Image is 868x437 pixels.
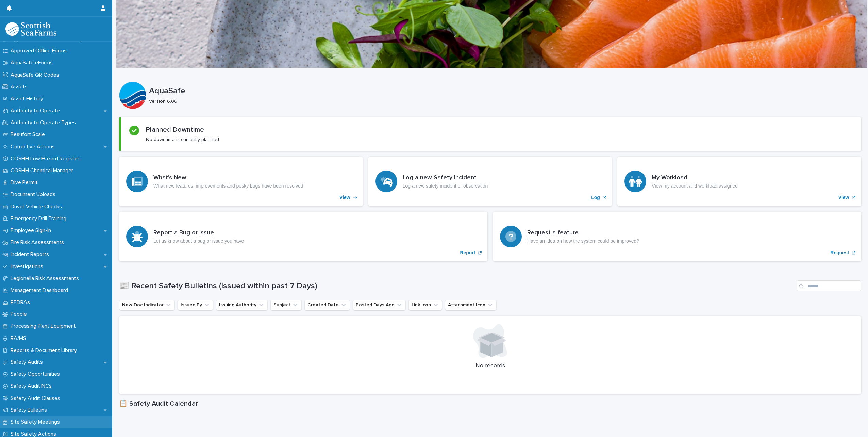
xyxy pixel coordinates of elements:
[8,144,60,150] p: Corrective Actions
[527,238,639,244] p: Have an idea on how the system could be improved?
[408,300,442,310] button: Link Icon
[153,183,303,189] p: What new features, improvements and pesky bugs have been resolved
[8,84,33,90] p: Assets
[8,251,54,258] p: Incident Reports
[8,191,61,198] p: Document Uploads
[8,239,69,246] p: Fire Risk Assessments
[838,195,849,200] p: View
[8,359,48,366] p: Safety Audits
[527,229,639,237] h3: Request a feature
[153,174,303,182] h3: What's New
[8,119,81,126] p: Authority to Operate Types
[8,72,65,78] p: AquaSafe QR Codes
[8,48,72,54] p: Approved Offline Forms
[797,280,861,291] input: Search
[493,212,861,261] a: Request
[445,300,497,310] button: Attachment Icon
[617,157,861,206] a: View
[8,156,85,162] p: COSHH Low Hazard Register
[146,136,219,143] p: No downtime is currently planned
[8,108,65,114] p: Authority to Operate
[178,300,213,310] button: Issued By
[8,204,67,210] p: Driver Vehicle Checks
[460,250,475,256] p: Report
[149,86,858,96] p: AquaSafe
[8,131,50,138] p: Beaufort Scale
[8,179,43,186] p: Dive Permit
[119,212,487,261] a: Report
[8,263,49,270] p: Investigations
[368,157,612,206] a: Log
[339,195,350,200] p: View
[353,300,406,310] button: Posted Days Ago
[8,227,56,234] p: Employee Sign-In
[403,183,488,189] p: Log a new safety incident or observation
[8,383,57,389] p: Safety Audit NCs
[216,300,268,310] button: Issuing Authority
[119,281,794,291] h1: 📰 Recent Safety Bulletins (Issued within past 7 Days)
[8,60,58,66] p: AquaSafe eForms
[8,215,72,222] p: Emergency Drill Training
[830,250,849,256] p: Request
[8,96,49,102] p: Asset History
[8,287,73,294] p: Management Dashboard
[8,275,84,282] p: Legionella Risk Assessments
[8,347,82,354] p: Reports & Document Library
[8,371,65,377] p: Safety Opportunities
[8,395,66,402] p: Safety Audit Clauses
[591,195,600,200] p: Log
[153,238,244,244] p: Let us know about a bug or issue you have
[8,167,79,174] p: COSHH Chemical Manager
[652,183,738,189] p: View my account and workload assigned
[146,126,204,134] h2: Planned Downtime
[119,157,363,206] a: View
[149,99,856,104] p: Version 6.06
[304,300,350,310] button: Created Date
[8,323,81,329] p: Processing Plant Equipment
[8,299,35,306] p: PEDRAs
[119,400,861,408] h1: 📋 Safety Audit Calendar
[127,362,853,370] p: No records
[119,300,175,310] button: New Doc Indicator
[153,229,244,237] h3: Report a Bug or issue
[8,311,32,318] p: People
[270,300,302,310] button: Subject
[403,174,488,182] h3: Log a new Safety Incident
[5,22,56,36] img: bPIBxiqnSb2ggTQWdOVV
[8,407,52,414] p: Safety Bulletins
[8,335,32,342] p: RA/MS
[8,419,65,425] p: Site Safety Meetings
[652,174,738,182] h3: My Workload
